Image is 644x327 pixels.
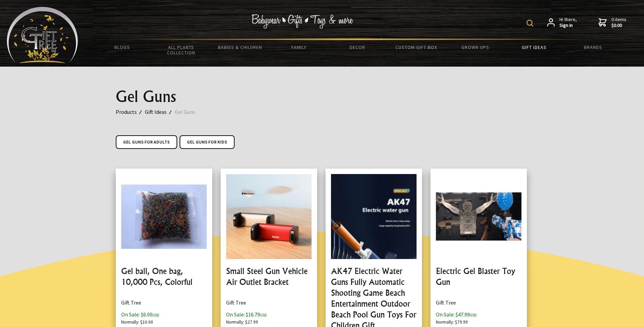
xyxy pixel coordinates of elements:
a: Hi there,Sign in [547,17,577,29]
a: Custom Gift Box [387,40,446,54]
a: All Plants Collection [152,40,210,60]
span: 0 items [611,16,626,29]
a: Gel Guns For Adults [116,135,177,149]
a: 0 items$0.00 [599,17,626,29]
strong: Sign in [559,22,577,29]
img: Babyware - Gifts - Toys and more... [7,7,78,63]
a: Babies & Children [210,40,269,54]
a: Gel Guns [175,107,203,116]
img: Babywear - Gifts - Toys & more [252,14,353,29]
a: Products [116,107,145,116]
a: Brands [564,40,622,54]
img: product search [527,20,533,27]
a: Grown Ups [446,40,504,54]
a: Gift Ideas [505,40,564,54]
a: Decor [328,40,387,54]
a: Gift Ideas [145,107,175,116]
a: Family [269,40,328,54]
span: Hi there, [559,17,577,29]
a: Gel Guns For Kids [180,135,235,149]
strong: $0.00 [611,22,626,29]
a: BLOGS [93,40,152,54]
h1: Gel Guns [116,88,529,105]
